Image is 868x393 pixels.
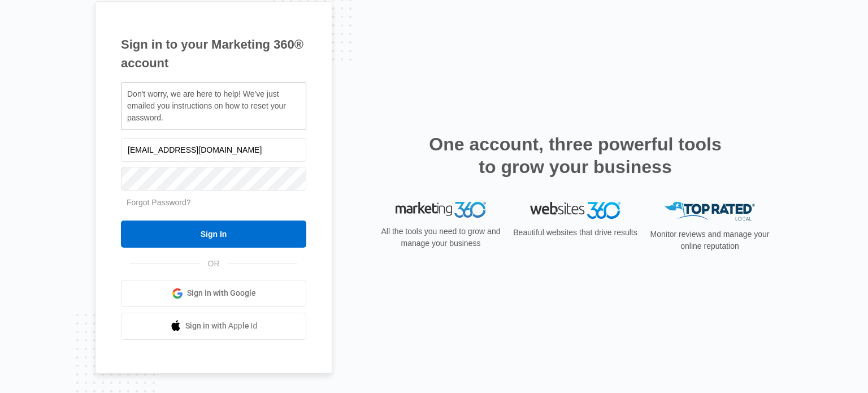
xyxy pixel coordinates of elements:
[127,89,286,122] span: Don't worry, we are here to help! We've just emailed you instructions on how to reset your password.
[121,221,306,248] input: Sign In
[185,320,258,332] span: Sign in with Apple Id
[512,227,639,239] p: Beautiful websites that drive results
[426,133,725,178] h2: One account, three powerful tools to grow your business
[530,202,620,218] img: Websites 360
[187,287,256,299] span: Sign in with Google
[665,202,755,221] img: Top Rated Local
[200,258,228,270] span: OR
[121,280,306,307] a: Sign in with Google
[377,226,504,249] p: All the tools you need to grow and manage your business
[646,228,773,252] p: Monitor reviews and manage your online reputation
[127,198,191,207] a: Forgot Password?
[121,313,306,340] a: Sign in with Apple Id
[121,35,306,72] h1: Sign in to your Marketing 360® account
[396,202,486,218] img: Marketing 360
[121,138,306,162] input: Email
